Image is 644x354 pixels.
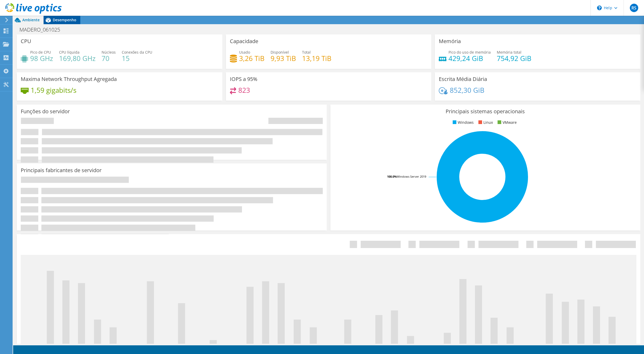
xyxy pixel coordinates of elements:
span: Usado [239,50,250,55]
span: Pico do uso de memória [448,50,491,55]
h4: 9,93 TiB [271,55,296,61]
span: Ambiente [22,17,40,22]
h4: 70 [102,55,116,61]
li: VMware [496,120,517,125]
span: Disponível [271,50,289,55]
h4: 429,24 GiB [448,55,491,61]
span: CPU líquida [59,50,80,55]
span: Desempenho [53,17,76,22]
h3: IOPS a 95% [230,76,257,82]
h3: CPU [21,38,31,44]
li: Windows [451,120,474,125]
tspan: 100.0% [387,175,397,178]
h4: 823 [238,87,250,93]
h4: 3,26 TiB [239,55,265,61]
h3: Memória [439,38,461,44]
tspan: Windows Server 2019 [397,175,426,178]
h1: MADERO_061025 [17,27,68,33]
h4: 98 GHz [30,55,53,61]
span: Conexões da CPU [122,50,152,55]
h3: Principais sistemas operacionais [334,109,636,114]
span: RS [630,4,638,12]
h4: 754,92 GiB [497,55,531,61]
h3: Capacidade [230,38,258,44]
h4: 13,19 TiB [302,55,331,61]
h3: Funções do servidor [21,109,70,114]
svg: \n [597,6,602,10]
h4: 169,80 GHz [59,55,96,61]
span: Núcleos [102,50,116,55]
li: Linux [477,120,493,125]
h3: Maxima Network Throughput Agregada [21,76,117,82]
h3: Escrita Média Diária [439,76,487,82]
h3: Principais fabricantes de servidor [21,167,102,173]
span: Pico de CPU [30,50,51,55]
span: Total [302,50,311,55]
h4: 852,30 GiB [450,87,484,93]
span: Memória total [497,50,521,55]
h4: 15 [122,55,152,61]
h4: 1,59 gigabits/s [31,87,76,93]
